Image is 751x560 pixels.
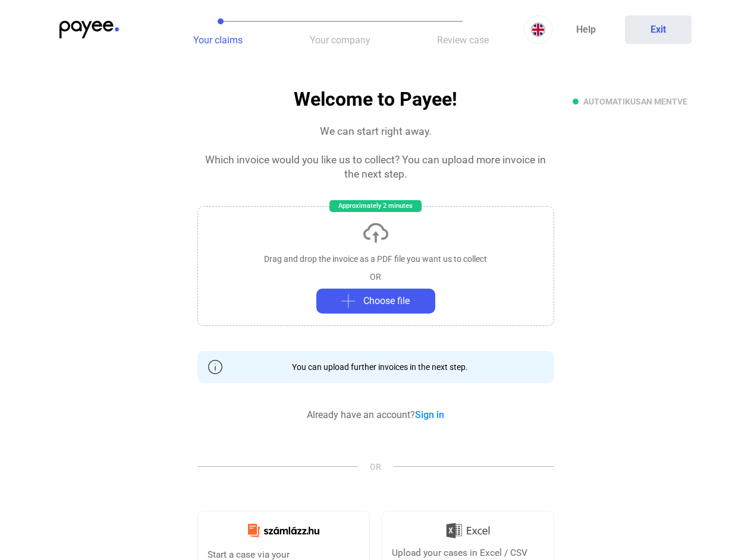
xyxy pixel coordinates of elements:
[197,153,554,181] div: Which invoice would you like us to collect? You can upload more invoice in the next step.
[358,461,394,473] span: OR
[208,360,222,374] img: info-grey-outline
[294,89,457,110] h1: Welcome to Payee!
[437,34,489,46] span: Review case
[415,409,444,420] a: Sign in
[329,200,422,212] div: Approximately 2 minutes
[316,289,435,314] button: plus-greyChoose file
[531,23,545,37] img: EN
[310,34,370,46] span: Your company
[625,15,692,44] button: Exit
[370,271,381,283] div: OR
[307,408,444,422] div: Already have an account?
[283,361,468,373] div: You can upload further invoices in the next step.
[363,294,410,308] span: Choose file
[241,517,326,544] img: Számlázz.hu
[193,34,243,46] span: Your claims
[552,15,619,44] a: Help
[264,253,487,265] div: Drag and drop the invoice as a PDF file you want us to collect
[362,219,390,247] img: upload-cloud
[320,124,432,138] div: We can start right away.
[59,21,119,39] img: payee-logo
[341,294,356,308] img: plus-grey
[446,518,490,543] img: Excel
[524,15,552,44] button: EN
